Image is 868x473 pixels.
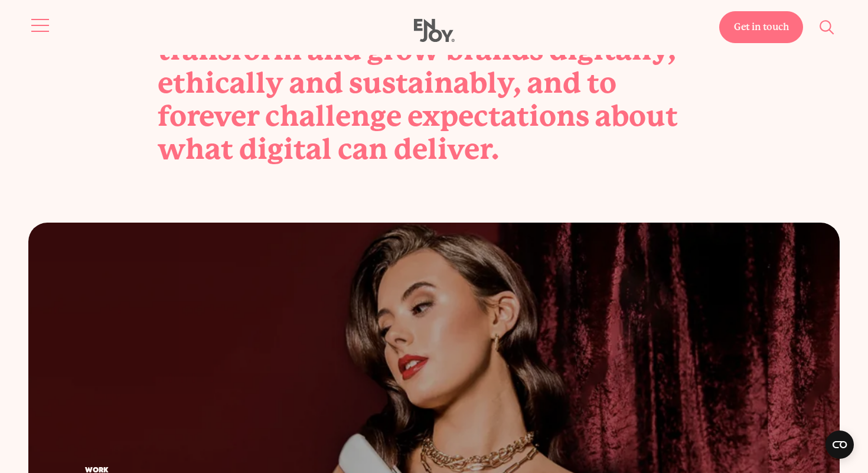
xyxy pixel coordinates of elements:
[595,100,678,133] div: about
[527,67,581,100] div: and
[158,133,233,166] div: what
[158,100,259,133] div: forever
[587,67,616,100] div: to
[394,133,499,166] div: deliver.
[158,67,283,100] div: ethically
[28,13,53,38] button: Site navigation
[825,430,854,459] button: Open CMP widget
[338,133,388,166] div: can
[407,100,589,133] div: expectations
[239,133,332,166] div: digital
[289,67,343,100] div: and
[719,11,803,43] a: Get in touch
[349,67,521,100] div: sustainably,
[265,100,402,133] div: challenge
[815,15,840,40] button: Site search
